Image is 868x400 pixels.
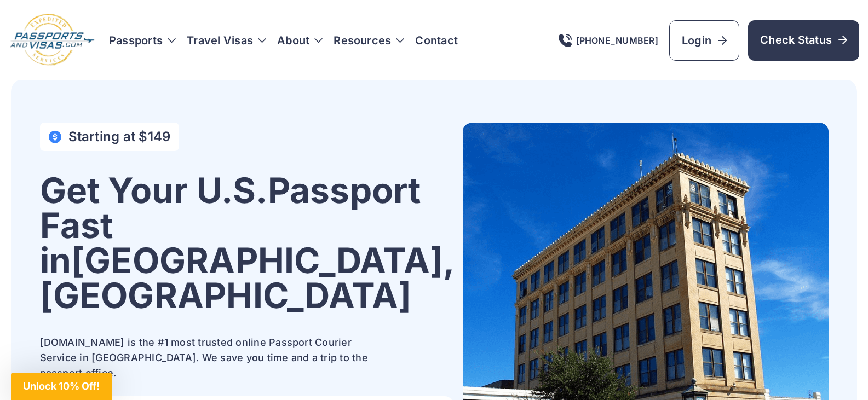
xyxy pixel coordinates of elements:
[40,173,454,313] h1: Get Your U.S. Passport Fast in [GEOGRAPHIC_DATA], [GEOGRAPHIC_DATA]
[334,33,404,48] h3: Resources
[415,33,458,48] a: Contact
[23,380,100,392] span: Unlock 10% Off!
[9,13,96,67] img: Logo
[11,373,112,400] div: Unlock 10% Off!
[68,129,171,144] h4: Starting at $149
[760,32,847,48] span: Check Status
[277,33,309,48] a: About
[187,33,266,48] h3: Travel Visas
[669,20,739,61] a: Login
[109,33,176,48] h3: Passports
[559,34,658,47] a: [PHONE_NUMBER]
[682,33,727,48] span: Login
[748,20,859,61] a: Check Status
[40,335,380,381] p: [DOMAIN_NAME] is the #1 most trusted online Passport Courier Service in [GEOGRAPHIC_DATA]. We sav...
